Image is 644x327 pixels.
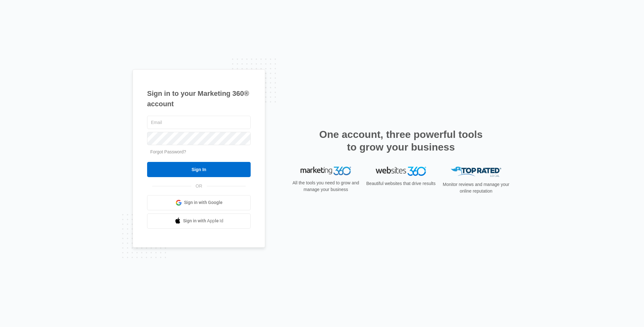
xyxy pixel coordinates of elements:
[191,183,207,189] span: OR
[150,149,186,154] a: Forgot Password?
[317,128,485,153] h2: One account, three powerful tools to grow your business
[184,199,223,206] span: Sign in with Google
[147,88,251,109] h1: Sign in to your Marketing 360® account
[376,167,426,176] img: Websites 360
[183,218,224,224] span: Sign in with Apple Id
[147,213,251,229] a: Sign in with Apple Id
[441,181,511,194] p: Monitor reviews and manage your online reputation
[301,167,351,176] img: Marketing 360
[366,180,436,187] p: Beautiful websites that drive results
[290,180,361,193] p: All the tools you need to grow and manage your business
[147,162,251,177] input: Sign In
[147,195,251,210] a: Sign in with Google
[147,116,251,129] input: Email
[451,167,501,177] img: Top Rated Local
